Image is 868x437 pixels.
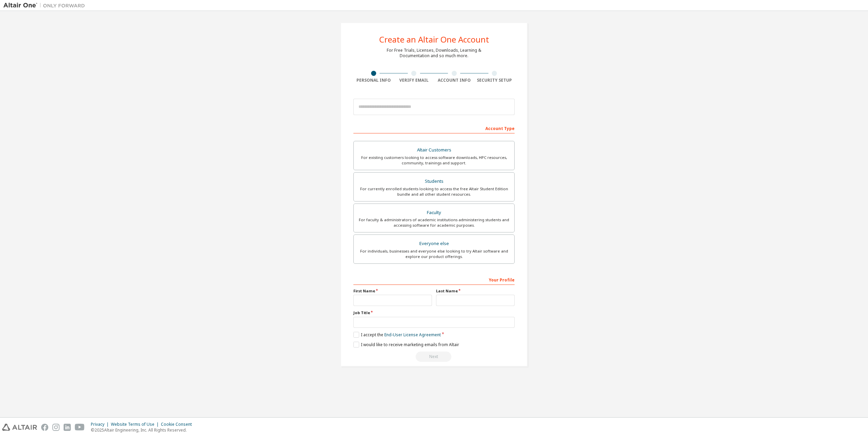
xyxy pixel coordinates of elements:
[353,352,515,362] div: Read and acccept EULA to continue
[161,422,196,427] div: Cookie Consent
[387,48,481,59] div: For Free Trials, Licenses, Downloads, Learning & Documentation and so much more.
[358,239,510,248] div: Everyone else
[91,422,111,427] div: Privacy
[358,248,510,259] div: For individuals, businesses and everyone else looking to try Altair software and explore our prod...
[353,274,515,285] div: Your Profile
[353,288,432,294] label: First Name
[353,342,459,347] label: I would like to receive marketing emails from Altair
[474,78,515,83] div: Security Setup
[358,155,510,166] div: For existing customers looking to access software downloads, HPC resources, community, trainings ...
[353,332,441,338] label: I accept the
[2,424,37,431] img: altair_logo.svg
[358,217,510,228] div: For faculty & administrators of academic institutions administering students and accessing softwa...
[434,78,474,83] div: Account Info
[358,145,510,155] div: Altair Customers
[75,424,85,431] img: youtube.svg
[64,424,71,431] img: linkedin.svg
[91,427,196,433] p: © 2025 Altair Engineering, Inc. All Rights Reserved.
[358,186,510,197] div: For currently enrolled students looking to access the free Altair Student Edition bundle and all ...
[353,123,515,133] div: Account Type
[358,208,510,217] div: Faculty
[379,35,489,44] div: Create an Altair One Account
[394,78,434,83] div: Verify Email
[111,422,161,427] div: Website Terms of Use
[52,424,60,431] img: instagram.svg
[3,2,88,9] img: Altair One
[358,177,510,186] div: Students
[353,310,515,315] label: Job Title
[436,288,515,294] label: Last Name
[353,78,394,83] div: Personal Info
[41,424,48,431] img: facebook.svg
[384,332,441,338] a: End-User License Agreement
